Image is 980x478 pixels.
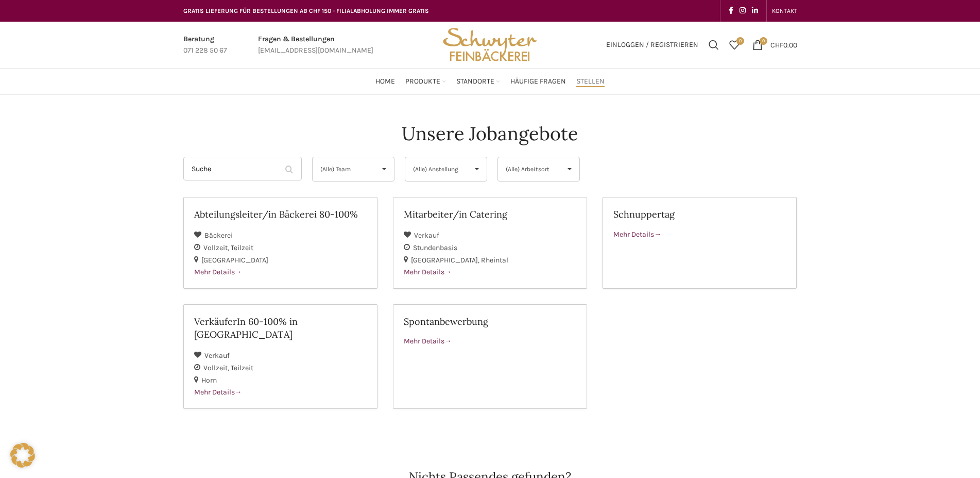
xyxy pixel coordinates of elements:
span: Standorte [456,77,494,87]
span: Einloggen / Registrieren [606,41,698,48]
span: Häufige Fragen [510,77,566,87]
a: Suchen [703,35,724,55]
a: Schnuppertag Mehr Details [603,197,797,289]
a: Home [375,71,395,92]
h2: Mitarbeiter/in Catering [404,208,576,221]
a: VerkäuferIn 60-100% in [GEOGRAPHIC_DATA] Verkauf Vollzeit Teilzeit Horn Mehr Details [183,304,377,409]
span: Stellen [576,77,605,87]
a: Stellen [576,71,605,92]
div: Main navigation [178,71,802,92]
a: Instagram social link [736,4,749,18]
a: Facebook social link [726,4,736,18]
span: Verkauf [414,231,439,240]
span: ▾ [374,157,394,181]
div: Meine Wunschliste [724,35,745,55]
div: Secondary navigation [767,1,802,21]
h2: Spontanbewerbung [404,315,576,328]
a: Linkedin social link [749,4,761,18]
a: Spontanbewerbung Mehr Details [393,304,587,409]
a: Infobox link [183,34,227,57]
a: Produkte [405,71,446,92]
span: Vollzeit [203,243,231,252]
a: Abteilungsleiter/in Bäckerei 80-100% Bäckerei Vollzeit Teilzeit [GEOGRAPHIC_DATA] Mehr Details [183,197,377,289]
a: Infobox link [258,34,373,57]
h2: Schnuppertag [613,208,786,221]
a: KONTAKT [772,1,797,21]
span: Rheintal [481,256,508,265]
h2: Abteilungsleiter/in Bäckerei 80-100% [194,208,367,221]
span: Stundenbasis [413,243,457,252]
a: Häufige Fragen [510,71,566,92]
a: Site logo [439,40,540,48]
a: Einloggen / Registrieren [601,35,703,55]
span: CHF [770,40,783,49]
span: (Alle) Anstellung [413,157,462,181]
h2: VerkäuferIn 60-100% in [GEOGRAPHIC_DATA] [194,315,367,341]
span: Bäckerei [204,231,233,240]
span: ▾ [560,157,579,181]
a: Mitarbeiter/in Catering Verkauf Stundenbasis [GEOGRAPHIC_DATA] Rheintal Mehr Details [393,197,587,289]
span: KONTAKT [772,7,797,14]
span: [GEOGRAPHIC_DATA] [201,256,268,265]
a: Standorte [456,71,500,92]
span: (Alle) Arbeitsort [506,157,555,181]
span: Verkauf [204,351,230,360]
bdi: 0.00 [770,40,797,49]
span: Mehr Details [194,388,242,397]
span: 0 [736,37,744,45]
span: ▾ [467,157,487,181]
span: Vollzeit [203,364,231,372]
span: Mehr Details [404,268,452,276]
a: 0 [724,35,745,55]
span: Produkte [405,77,440,87]
span: Mehr Details [404,337,452,345]
span: Mehr Details [613,230,661,239]
input: Suche [183,157,302,180]
img: Bäckerei Schwyter [439,22,540,68]
span: Horn [201,376,217,385]
span: Teilzeit [231,364,253,372]
span: (Alle) Team [320,157,369,181]
span: Home [375,77,395,87]
span: 0 [760,37,767,45]
span: [GEOGRAPHIC_DATA] [411,256,481,265]
h4: Unsere Jobangebote [402,121,578,146]
span: Teilzeit [231,243,253,252]
span: Mehr Details [194,268,242,276]
span: GRATIS LIEFERUNG FÜR BESTELLUNGEN AB CHF 150 - FILIALABHOLUNG IMMER GRATIS [183,7,429,14]
a: 0 CHF0.00 [747,35,802,55]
